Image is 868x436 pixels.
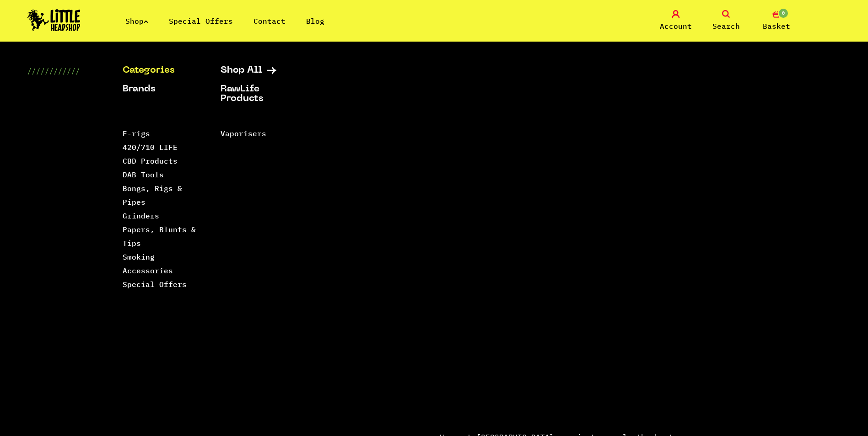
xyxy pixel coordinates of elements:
[253,16,286,26] a: Contact
[123,129,150,138] a: E-rigs
[123,280,187,289] a: Special Offers
[123,184,182,207] a: Bongs, Rigs & Pipes
[123,66,198,75] a: Categories
[221,66,296,75] a: Shop All
[125,16,148,26] a: Shop
[27,9,81,31] img: Little Head Shop Logo
[763,21,790,32] span: Basket
[169,16,233,26] a: Special Offers
[703,10,749,32] a: Search
[123,156,178,165] a: CBD Products
[123,225,196,248] a: Papers, Blunts & Tips
[778,8,789,19] span: 0
[660,21,692,32] span: Account
[306,16,324,26] a: Blog
[123,170,164,179] a: DAB Tools
[221,85,296,104] a: RawLife Products
[123,85,198,94] a: Brands
[712,21,740,32] span: Search
[123,211,159,220] a: Grinders
[123,143,178,152] a: 420/710 LIFE
[221,129,266,138] a: Vaporisers
[754,10,799,32] a: 0 Basket
[123,252,173,275] a: Smoking Accessories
